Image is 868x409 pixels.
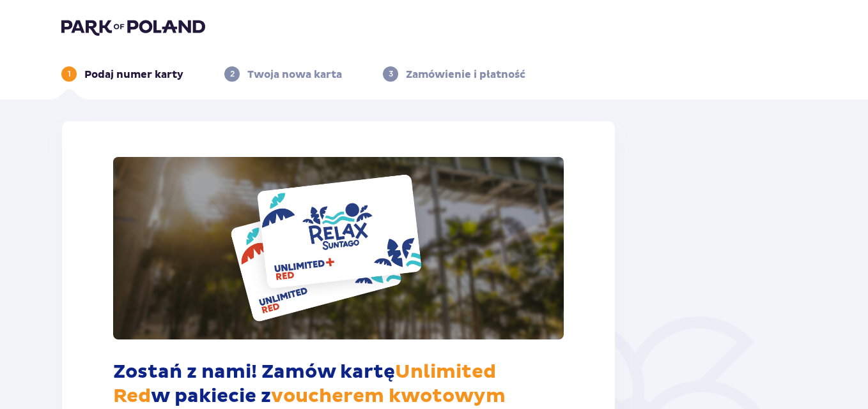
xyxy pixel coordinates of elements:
p: 2 [230,68,235,80]
p: Podaj numer karty [84,68,183,82]
div: 3Zamówienie i płatność [383,66,525,82]
p: 3 [389,68,393,80]
p: Twoja nowa karta [247,68,342,82]
div: 1Podaj numer karty [61,66,183,82]
img: Park of Poland logo [61,18,205,36]
div: 2Twoja nowa karta [224,66,342,82]
span: Unlimited Red [113,360,496,408]
p: Zamówienie i płatność [406,68,525,82]
p: 1 [68,68,71,80]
